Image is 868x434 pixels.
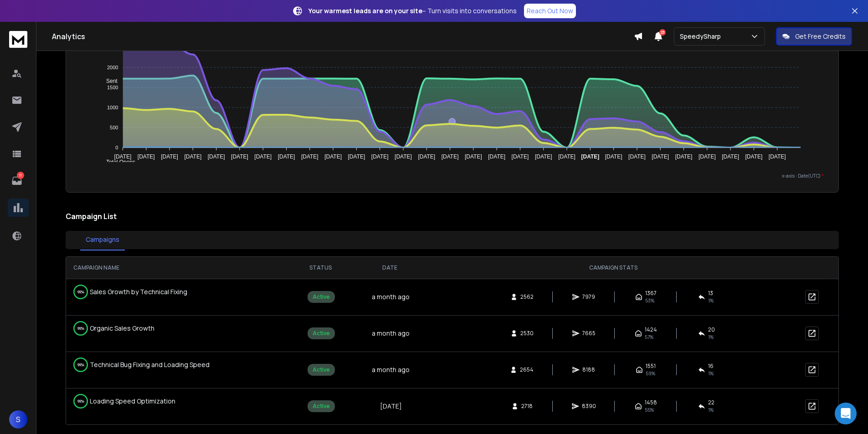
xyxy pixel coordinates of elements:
p: SpeedySharp [680,32,724,41]
span: 16 [708,363,714,370]
tspan: [DATE] [628,153,646,160]
span: 8188 [582,366,595,373]
tspan: [DATE] [254,153,272,160]
a: 11 [8,172,26,190]
tspan: [DATE] [722,153,739,160]
td: a month ago [351,315,429,352]
span: 2718 [521,403,533,410]
p: Reach Out Now [527,6,573,15]
th: DATE [351,257,429,279]
tspan: 1500 [107,85,118,90]
tspan: [DATE] [348,153,365,160]
tspan: [DATE] [488,153,505,160]
tspan: [DATE] [208,153,225,160]
tspan: [DATE] [395,153,412,160]
span: 13 [708,290,713,297]
span: 8390 [582,403,596,410]
strong: Your warmest leads are on your site [308,6,422,15]
h1: Analytics [52,31,634,42]
button: S [9,410,27,429]
span: 1 % [708,370,714,377]
p: 99 % [77,360,84,369]
p: x-axis : Date(UTC) [81,173,824,179]
tspan: [DATE] [675,153,693,160]
span: Total Opens [99,159,135,165]
div: Active [308,400,335,412]
button: Get Free Credits [776,27,852,46]
tspan: [DATE] [535,153,552,160]
tspan: [DATE] [769,153,786,160]
div: Active [308,364,335,376]
td: Sales Growth by Technical Fixing [66,279,212,305]
p: Get Free Credits [795,32,846,41]
h2: Campaign List [66,211,839,222]
img: logo [9,31,27,48]
div: Active [308,327,335,339]
tspan: [DATE] [581,153,600,160]
span: 7979 [582,293,595,301]
span: 22 [708,399,714,406]
tspan: 0 [115,145,118,150]
p: 99 % [77,397,84,406]
tspan: [DATE] [512,153,529,160]
span: 2654 [520,366,534,373]
th: CAMPAIGN STATS [429,257,798,279]
p: 99 % [77,287,84,296]
div: Active [308,291,335,303]
td: Technical Bug Fixing and Loading Speed [66,352,212,378]
tspan: [DATE] [371,153,389,160]
p: 11 [17,172,24,179]
span: 1424 [645,326,657,333]
button: Campaigns [80,230,125,250]
tspan: [DATE] [745,153,763,160]
a: Reach Out Now [524,4,576,18]
p: – Turn visits into conversations [308,6,517,15]
tspan: 500 [110,125,118,130]
tspan: [DATE] [278,153,295,160]
span: 1367 [645,290,657,297]
span: 1 % [708,297,714,304]
td: [DATE] [351,388,429,424]
div: Open Intercom Messenger [835,403,857,424]
p: 99 % [77,324,84,333]
tspan: [DATE] [138,153,155,160]
span: 1 % [708,406,714,414]
tspan: [DATE] [231,153,248,160]
span: 1458 [645,399,657,406]
tspan: [DATE] [301,153,318,160]
td: Organic Sales Growth [66,316,212,341]
tspan: [DATE] [605,153,622,160]
span: 53 % [645,297,654,304]
span: 1 % [708,333,714,341]
span: 2530 [520,330,534,337]
tspan: [DATE] [161,153,178,160]
th: STATUS [290,257,351,279]
tspan: 2000 [107,65,118,70]
span: 23 [659,29,666,36]
span: 7665 [582,330,596,337]
td: Loading Speed Optimization [66,388,212,414]
tspan: [DATE] [114,153,131,160]
th: CAMPAIGN NAME [66,257,290,279]
tspan: [DATE] [558,153,575,160]
span: 55 % [645,406,654,414]
span: 20 [708,326,715,333]
tspan: [DATE] [465,153,482,160]
td: a month ago [351,352,429,388]
tspan: [DATE] [652,153,669,160]
td: a month ago [351,279,429,315]
tspan: [DATE] [442,153,459,160]
tspan: [DATE] [699,153,716,160]
span: 57 % [645,333,653,341]
span: 59 % [646,370,655,377]
tspan: [DATE] [418,153,435,160]
span: Sent [99,78,118,84]
span: 1551 [646,363,656,370]
tspan: [DATE] [184,153,201,160]
span: 2562 [520,293,534,301]
tspan: 1000 [107,105,118,110]
tspan: [DATE] [324,153,342,160]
